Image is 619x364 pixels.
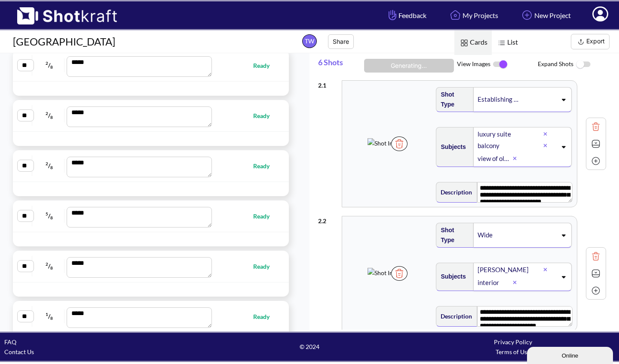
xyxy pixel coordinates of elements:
img: Expand Icon [589,267,602,280]
span: List [492,30,522,55]
span: Ready [253,111,278,121]
iframe: chat widget [527,345,615,364]
div: [PERSON_NAME] [477,264,544,276]
span: TW [302,34,317,48]
div: Privacy Policy [411,337,615,347]
span: Feedback [386,10,426,20]
div: Terms of Use [411,347,615,357]
div: 2 . 2 [318,212,337,226]
img: Trash Icon [589,250,602,263]
div: luxury suite [477,128,544,140]
button: Share [328,34,354,49]
a: My Projects [441,4,505,27]
a: New Project [513,4,577,27]
span: 8 [50,115,53,120]
div: view of old city [477,153,513,164]
span: Ready [253,61,278,70]
img: ToggleOff Icon [573,55,593,74]
img: Add Icon [589,155,602,167]
div: Wide [477,229,520,241]
div: 2 . 1 [318,76,337,90]
span: / [34,159,64,173]
div: balcony [477,140,544,152]
img: Expand Icon [589,137,602,150]
img: Home Icon [448,8,463,22]
div: interior [477,277,513,288]
span: View Images [457,55,538,73]
span: 2 [46,261,48,267]
img: Trash Icon [589,120,602,133]
button: Generating... [364,59,454,73]
span: Ready [253,261,278,271]
img: Trash Icon [391,136,408,151]
span: Expand Shots [538,55,619,74]
a: Contact Us [4,348,34,355]
span: 2 [46,161,48,166]
span: 2 [46,61,48,66]
img: Trash Icon [391,266,408,281]
span: 8 [50,265,53,270]
span: Subjects [436,140,466,154]
span: 8 [50,315,53,321]
img: Hand Icon [386,8,398,22]
span: 8 [50,165,53,170]
img: List Icon [496,37,507,49]
span: © 2024 [208,342,411,352]
span: 6 Shots [318,53,361,76]
span: 8 [50,64,53,70]
span: / [34,209,64,223]
span: Ready [253,211,278,221]
span: Description [436,309,472,323]
button: Export [571,34,610,49]
span: 5 [46,211,48,216]
img: Add Icon [520,8,534,22]
div: Establishing shot [477,94,520,105]
span: / [34,309,64,323]
span: / [34,259,64,273]
img: Export Icon [576,36,586,47]
span: 1 [46,312,48,317]
span: 8 [50,215,53,220]
img: Add Icon [589,284,602,297]
span: / [34,109,64,122]
span: Shot Type [436,223,469,247]
span: / [34,58,64,72]
span: Description [436,185,472,199]
div: 2.2Shot ImageTrash IconShot TypeWideSubjects[PERSON_NAME]interiorDescription**** **** **** **** *... [318,212,606,336]
a: FAQ [4,338,16,346]
span: Ready [253,312,278,322]
img: ToggleOn Icon [490,55,510,73]
span: Ready [253,161,278,171]
img: Shot Image [368,268,404,278]
span: Subjects [436,270,466,284]
span: Shot Type [436,88,469,112]
img: Shot Image [368,138,404,148]
span: 2 [46,111,48,116]
span: Cards [454,30,492,55]
img: Card Icon [459,37,470,49]
div: 2.1Shot ImageTrash IconShot TypeEstablishing shotSubjectsluxury suitebalconyview of old cityDescr... [318,76,606,212]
